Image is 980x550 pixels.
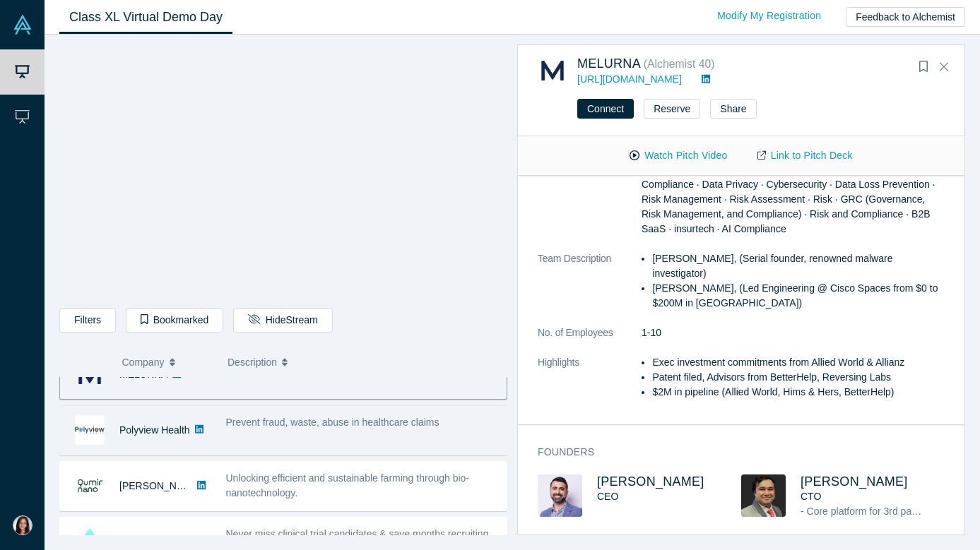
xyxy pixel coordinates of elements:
li: Patent filed, Advisors from BetterHelp, Reversing Labs [652,370,945,385]
h3: Founders [538,445,925,460]
button: Share [710,99,756,119]
dt: Categories [538,162,642,251]
img: MELURNA's Logo [538,56,567,85]
dd: 1-10 [642,325,945,340]
button: HideStream [233,308,332,333]
img: Polyview Health's Logo [75,415,105,445]
span: Prevent fraud, waste, abuse in healthcare claims [226,417,439,428]
button: Reserve [644,99,700,119]
button: Filters [59,308,116,333]
a: Modify My Registration [702,4,836,28]
span: Unlocking efficient and sustainable farming through bio-nanotechnology. [226,472,470,498]
dt: Highlights [538,355,642,414]
button: Description [228,347,497,377]
li: [PERSON_NAME], (Led Engineering @ Cisco Spaces from $0 to $200M in [GEOGRAPHIC_DATA]) [652,281,945,311]
button: Company [122,347,213,377]
button: Bookmark [914,57,933,77]
span: Description [228,347,277,377]
img: Alchemist Vault Logo [13,15,33,35]
a: MELURNA [577,56,641,71]
a: Link to Pitch Deck [743,143,868,168]
span: Never miss clinical trial candidates & save months recruiting [226,528,489,539]
img: Gayathri Radhakrishnan's Account [13,515,33,535]
a: MELURNA [119,369,167,380]
button: Feedback to Alchemist [846,7,965,27]
button: Bookmarked [126,308,223,333]
li: $2M in pipeline (Allied World, Hims & Hers, BetterHelp) [652,385,945,400]
small: ( Alchemist 40 ) [644,58,715,70]
dt: Team Description [538,251,642,325]
span: CTO [801,491,821,502]
img: Abhishek Bhattacharyya's Profile Image [741,474,786,517]
dt: No. of Employees [538,325,642,355]
span: CEO [597,491,618,502]
a: Polyview Health [119,424,190,436]
a: [URL][DOMAIN_NAME] [577,73,682,85]
button: Connect [577,99,634,119]
li: [PERSON_NAME], (Serial founder, renowned malware investigator) [652,251,945,281]
img: Sam Jadali's Profile Image [538,474,582,517]
iframe: Alchemist Class XL Demo Day: Vault [60,46,507,297]
a: [PERSON_NAME] [597,474,704,489]
a: [PERSON_NAME] [119,480,201,491]
button: Watch Pitch Video [615,143,742,168]
img: Qumir Nano's Logo [75,471,105,501]
a: [PERSON_NAME] [801,474,908,489]
span: Algorithms · Enterprise Software · Enterprise Security · Regulatory Compliance · Data Privacy · C... [642,164,935,234]
li: Exec investment commitments from Allied World & Allianz [652,355,945,370]
span: Company [122,347,165,377]
a: Class XL Virtual Demo Day [59,1,232,34]
button: Close [933,56,955,78]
